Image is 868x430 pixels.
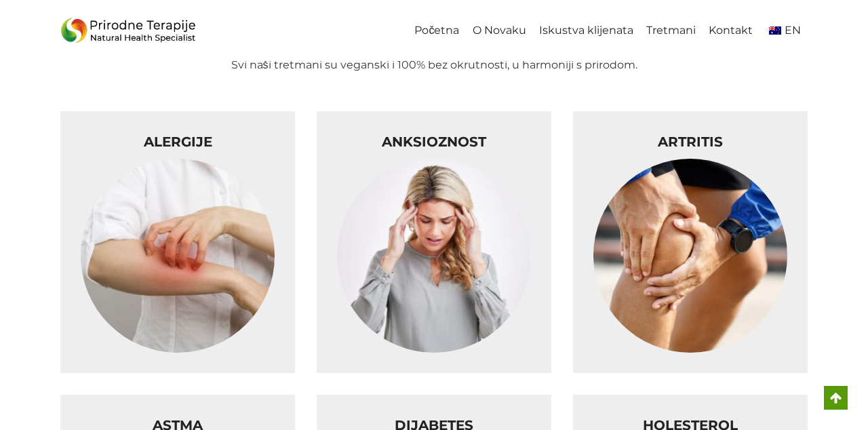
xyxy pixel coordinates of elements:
a: Scroll to top [824,386,848,410]
img: English [769,26,781,35]
img: Prirodne_Terapije_Logo - Prirodne Terapije [60,14,196,47]
a: Iskustva klijenata [532,16,639,46]
img: Alergija-01 - Prirodne Terapije [81,159,275,353]
span: EN [785,24,801,37]
a: Kontakt [703,16,759,46]
nav: Primary Navigation [408,16,808,46]
a: ARTRITIS [658,134,723,150]
a: en_AUEN [759,16,808,46]
a: O Novaku [466,16,532,46]
a: Tretmani [639,16,702,46]
a: ANKSIOZNOST [382,134,486,150]
img: navigating-anxiety - Prirodne Terapije [337,159,531,353]
a: Početna [408,16,466,46]
p: Svi naši tretmani su veganski i 100% bez okrutnosti, u harmoniji s prirodom. [60,56,808,74]
a: ALERGIJE [144,134,212,150]
img: Arthritis 01 - Prirodne Terapije [593,159,787,353]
